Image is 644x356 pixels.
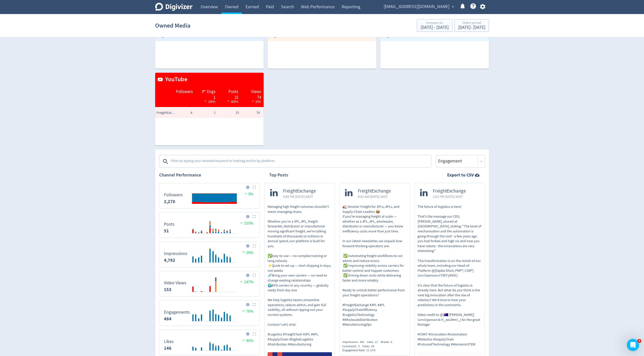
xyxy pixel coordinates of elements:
[283,188,316,194] span: FreightExchange
[240,108,264,118] td: 74
[161,215,257,236] svg: Posts 51
[340,183,410,336] a: FreightExchange9:31 AM [DATE] AEST🚛 Smarter Freight for 3PLs, 4PLs, and Supply Chain Leaders 📦 If...
[164,287,171,293] strong: 153
[251,89,261,95] span: Views
[367,340,381,344] div: Likes
[342,344,362,348] div: Comments
[163,75,187,84] span: YouTube
[159,172,260,178] h2: Channel Performance
[253,274,256,277] img: Placeholder
[226,99,231,103] img: positive-performance-white.svg
[253,303,256,306] img: Placeholder
[155,18,190,34] h1: Owned Media
[164,228,169,234] strong: 51
[164,192,183,198] dt: Followers
[382,3,455,11] button: [EMAIL_ADDRESS][DOMAIN_NAME]
[241,250,253,255] span: 29%
[421,25,449,30] div: [DATE] - [DATE]
[239,280,253,285] span: 147%
[358,188,391,194] span: FreightExchange
[250,100,261,104] span: 20%
[161,273,257,294] svg: Video Views 153
[358,344,360,348] span: 3
[375,340,378,344] span: 11
[243,192,248,195] img: positive-performance.svg
[164,316,171,322] strong: 484
[253,215,256,218] img: Placeholder
[243,192,253,197] span: 3%
[342,204,407,327] p: 🚛 Smarter Freight for 3PLs, 4PLs, and Supply Chain Leaders 📦 If you're managing freight at scale ...
[250,99,255,103] img: positive-performance-white.svg
[627,339,639,351] iframe: Intercom live chat
[239,221,244,225] img: positive-performance.svg
[203,100,215,104] span: 100%
[156,110,177,115] span: FreightExchange
[161,244,257,265] svg: Impressions 4,792
[207,89,215,95] span: Engs
[170,108,194,118] td: 4
[417,19,452,32] button: Compare to[DATE] - [DATE]
[381,340,395,344] div: Shares
[241,309,253,314] span: 76%
[155,73,264,145] table: customized table
[228,89,238,95] span: Posts
[241,250,246,254] img: positive-performance.svg
[164,199,175,205] strong: 2,270
[447,172,474,178] strong: Export to CSV
[243,95,261,99] div: 74
[451,5,455,9] span: expand_more
[384,3,449,11] span: [EMAIL_ADDRESS][DOMAIN_NAME]
[161,332,257,353] svg: Likes 146
[454,19,489,32] button: Select period[DATE]- [DATE]
[161,185,257,206] svg: Followers 2,270
[164,345,171,351] strong: 146
[433,194,466,199] span: 2:52 PM [DATE] AEST
[366,348,376,352] span: 11.11%
[421,21,449,25] div: Compare to
[164,221,174,227] dt: Posts
[391,340,392,344] span: 0
[637,339,641,343] span: 3
[342,340,367,344] div: Impressions
[203,99,208,103] img: positive-performance-white.svg
[217,108,240,118] td: 15
[164,257,175,263] strong: 4,792
[362,344,377,348] div: Clicks
[164,251,187,256] dt: Impressions
[239,280,244,283] img: positive-performance.svg
[164,309,190,315] dt: Engagements
[458,21,485,25] div: Select period
[164,280,186,286] dt: Video Views
[164,339,174,344] dt: Likes
[176,89,193,95] span: Followers
[371,344,374,348] span: 24
[253,244,256,247] img: Placeholder
[253,332,256,335] img: Placeholder
[239,221,253,226] span: 155%
[418,204,482,347] p: The future of logistics is here! That's the message our CEO, [PERSON_NAME], shared at [GEOGRAPHIC...
[358,194,391,199] span: 9:31 AM [DATE] AEST
[269,172,288,178] h2: Top Posts
[226,100,238,104] span: 400%
[360,340,364,344] span: 342
[241,338,246,342] img: positive-performance.svg
[268,204,332,347] p: Managing high freight volumes shouldn’t mean managing chaos. Whether you’re a 3PL, 4PL, freight f...
[241,338,253,343] span: 40%
[194,108,217,118] td: 1
[458,25,485,30] div: [DATE] - [DATE]
[253,186,256,189] img: Placeholder
[342,348,378,352] div: Engagement Rate
[198,95,216,99] div: 1
[220,95,238,99] div: 15
[241,309,246,313] img: positive-performance.svg
[433,188,466,194] span: FreightExchange
[283,194,316,199] span: 5:49 PM [DATE] AEST
[161,303,257,324] svg: Engagements 484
